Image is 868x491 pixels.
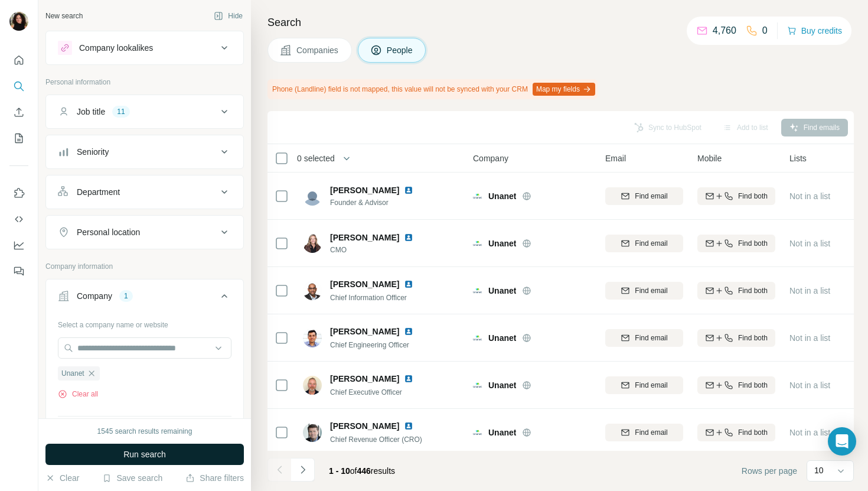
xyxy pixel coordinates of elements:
[697,376,775,394] button: Find both
[738,285,768,296] span: Find both
[789,333,830,343] span: Not in a list
[79,42,153,54] div: Company lookalikes
[9,183,28,204] button: Use Surfe on LinkedIn
[330,232,399,243] span: [PERSON_NAME]
[61,368,84,379] span: Unanet
[58,315,231,330] div: Select a company name or website
[267,14,854,31] h4: Search
[330,341,409,349] span: Chief Engineering Officer
[742,465,797,477] span: Rows per page
[58,389,98,399] button: Clear all
[102,472,162,484] button: Save search
[828,427,856,456] div: Open Intercom Messenger
[404,327,413,336] img: LinkedIn logo
[9,209,28,230] button: Use Surfe API
[789,191,830,201] span: Not in a list
[330,420,399,432] span: [PERSON_NAME]
[9,76,28,97] button: Search
[9,128,28,149] button: My lists
[404,233,413,242] img: LinkedIn logo
[789,428,830,437] span: Not in a list
[404,421,413,431] img: LinkedIn logo
[77,226,140,238] div: Personal location
[488,238,516,249] span: Unanet
[97,426,192,437] div: 1545 search results remaining
[789,152,807,164] span: Lists
[296,44,340,56] span: Companies
[533,83,595,96] button: Map my fields
[297,152,335,164] span: 0 selected
[697,152,722,164] span: Mobile
[635,333,667,343] span: Find email
[789,381,830,390] span: Not in a list
[789,239,830,248] span: Not in a list
[387,44,414,56] span: People
[9,235,28,256] button: Dashboard
[45,261,244,272] p: Company information
[635,380,667,391] span: Find email
[697,282,775,300] button: Find both
[473,333,482,343] img: Logo of Unanet
[605,152,626,164] span: Email
[738,191,768,201] span: Find both
[605,282,683,300] button: Find email
[46,34,243,62] button: Company lookalikes
[330,388,402,396] span: Chief Executive Officer
[488,332,516,344] span: Unanet
[404,279,413,289] img: LinkedIn logo
[762,24,768,38] p: 0
[488,379,516,391] span: Unanet
[605,187,683,205] button: Find email
[9,50,28,71] button: Quick start
[404,374,413,383] img: LinkedIn logo
[303,423,322,442] img: Avatar
[77,106,105,118] div: Job title
[605,329,683,347] button: Find email
[46,138,243,166] button: Seniority
[9,261,28,282] button: Feedback
[205,7,251,25] button: Hide
[46,282,243,315] button: Company1
[635,285,667,296] span: Find email
[291,458,315,482] button: Navigate to next page
[350,466,357,476] span: of
[45,77,244,87] p: Personal information
[185,472,244,484] button: Share filters
[46,97,243,126] button: Job title11
[789,286,830,295] span: Not in a list
[330,294,407,302] span: Chief Information Officer
[303,234,322,253] img: Avatar
[303,376,322,395] img: Avatar
[635,191,667,201] span: Find email
[329,466,395,476] span: results
[330,278,399,290] span: [PERSON_NAME]
[713,24,736,38] p: 4,760
[267,79,598,99] div: Phone (Landline) field is not mapped, this value will not be synced with your CRM
[45,11,83,21] div: New search
[473,191,482,201] img: Logo of Unanet
[635,427,667,438] span: Find email
[738,427,768,438] span: Find both
[488,190,516,202] span: Unanet
[697,329,775,347] button: Find both
[77,146,109,158] div: Seniority
[738,238,768,249] span: Find both
[119,291,133,301] div: 1
[697,187,775,205] button: Find both
[77,186,120,198] div: Department
[330,245,428,255] span: CMO
[45,472,79,484] button: Clear
[473,152,508,164] span: Company
[404,186,413,195] img: LinkedIn logo
[329,466,350,476] span: 1 - 10
[330,435,422,444] span: Chief Revenue Officer (CRO)
[738,380,768,391] span: Find both
[473,286,482,295] img: Logo of Unanet
[303,329,322,347] img: Avatar
[697,424,775,441] button: Find both
[303,187,322,206] img: Avatar
[46,178,243,206] button: Department
[787,22,842,39] button: Buy credits
[635,238,667,249] span: Find email
[738,333,768,343] span: Find both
